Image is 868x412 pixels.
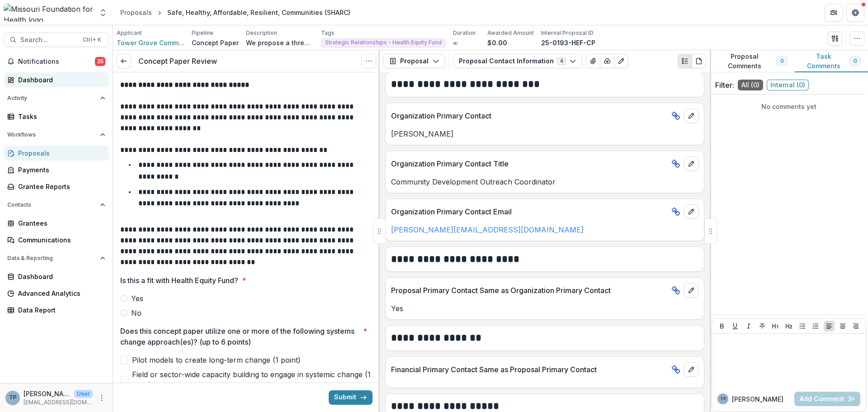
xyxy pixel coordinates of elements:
p: Yes [391,303,698,314]
p: [EMAIL_ADDRESS][DOMAIN_NAME] [24,398,93,407]
button: Heading 2 [783,321,794,331]
div: Grantees [18,218,102,228]
div: Payments [18,165,102,175]
span: Workflows [7,132,96,138]
button: edit [684,362,698,377]
button: View Attached Files [586,54,600,68]
span: Data & Reporting [7,255,96,261]
button: PDF view [692,54,706,68]
button: Proposal Comments [710,50,795,72]
button: Open Workflows [4,128,109,142]
div: Terry Plain [720,397,726,401]
a: [PERSON_NAME][EMAIL_ADDRESS][DOMAIN_NAME] [391,225,584,234]
p: Is this a fit with Health Equity Fund? [120,275,238,286]
button: Bold [717,321,727,331]
button: Open Activity [4,91,109,105]
p: $0.00 [487,38,507,47]
p: Filter: [715,80,734,90]
span: Activity [7,95,96,101]
button: Align Left [824,321,835,331]
p: Applicant [117,29,142,37]
button: Add Comment [794,392,860,406]
p: Organization Primary Contact Email [391,206,668,217]
button: Get Help [846,4,864,22]
button: Open Contacts [4,198,109,212]
p: Tags [321,29,335,37]
p: Description [246,29,277,37]
span: No [131,308,142,318]
div: Dashboard [18,272,102,281]
button: More [96,393,107,403]
p: Organization Primary Contact [391,110,668,121]
a: Communications [4,232,109,247]
p: No comments yet [715,102,863,111]
p: Proposal Primary Contact Same as Organization Primary Contact [391,285,668,296]
a: Grantee Reports [4,179,109,194]
div: Communications [18,235,102,245]
span: 0 [780,58,783,64]
button: Underline [730,321,741,331]
nav: breadcrumb [117,6,354,19]
a: Dashboard [4,269,109,284]
div: Proposals [18,148,102,158]
span: All ( 0 ) [738,80,763,90]
button: Notifications35 [4,54,109,69]
div: Ctrl + K [81,35,103,45]
p: Does this concept paper utilize one or more of the following systems change approach(es)? (up to ... [120,326,359,347]
p: Pipeline [192,29,213,37]
div: Terry Plain [9,395,17,401]
button: edit [684,156,698,171]
a: Proposals [117,6,156,19]
p: Duration [453,29,476,37]
a: Dashboard [4,72,109,87]
a: Proposals [4,146,109,161]
a: Tower Grove Community Development Corp [117,38,184,47]
div: Tasks [18,112,102,121]
div: Grantee Reports [18,182,102,191]
p: We propose a three-year, cross-sector collaboration with Renew [US_STATE], Tower Grove Community ... [246,38,314,47]
button: Partners [825,4,843,22]
img: Missouri Foundation for Health logo [4,4,93,22]
p: Awarded Amount [487,29,534,37]
button: Open entity switcher [97,4,109,22]
span: Strategic Relationships - Health Equity Fund [325,39,442,46]
a: Advanced Analytics [4,286,109,301]
p: Internal Proposal ID [541,29,594,37]
button: edit [684,109,698,123]
button: Edit as form [614,54,628,68]
p: [PERSON_NAME] [391,128,698,139]
span: Contacts [7,202,96,208]
button: Submit [329,390,373,405]
p: Concept Paper [192,38,239,47]
p: User [74,390,93,398]
button: Italicize [743,321,754,331]
a: Tasks [4,109,109,124]
button: Align Center [837,321,848,331]
span: Search... [20,36,77,44]
span: 35 [95,57,105,66]
div: Data Report [18,305,102,315]
button: Proposal Contact Information4 [453,54,582,68]
a: Data Report [4,303,109,317]
a: Payments [4,162,109,177]
button: Align Right [850,321,861,331]
p: 25-0193-HEF-CP [541,38,595,47]
p: Community Development Outreach Coordinator [391,176,698,187]
button: Strike [757,321,768,331]
a: Grantees [4,216,109,231]
div: Advanced Analytics [18,289,102,298]
p: Organization Primary Contact Title [391,158,668,169]
div: Dashboard [18,75,102,85]
button: Ordered List [810,321,821,331]
p: Financial Primary Contact Same as Proposal Primary Contact [391,364,668,375]
div: Safe, Healthy, Affordable, Resilient, Communities (SHARC) [167,8,350,17]
span: Yes [131,293,143,304]
div: Proposals [120,8,152,17]
h3: Concept Paper Review [138,57,217,66]
button: Open Data & Reporting [4,251,109,265]
button: Plaintext view [678,54,692,68]
p: [PERSON_NAME] [732,394,783,404]
button: Options [362,54,376,68]
button: edit [684,283,698,298]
